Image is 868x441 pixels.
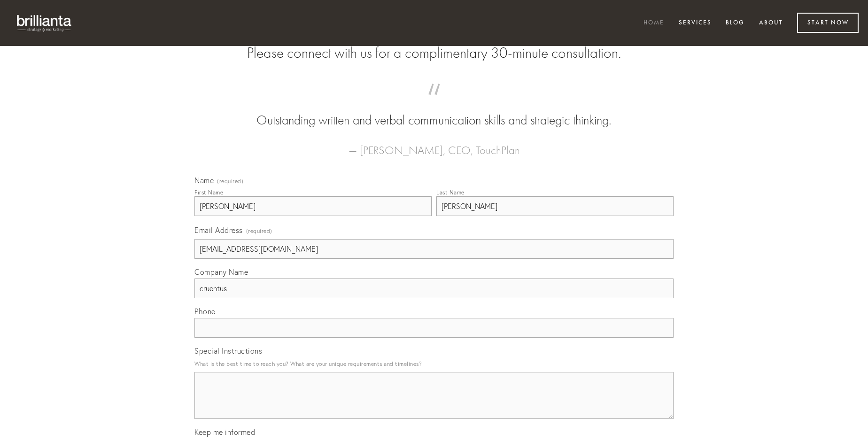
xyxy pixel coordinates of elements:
[9,9,80,37] img: brillianta - research, strategy, marketing
[209,93,659,111] span: “
[637,15,670,31] a: Home
[194,307,216,316] span: Phone
[673,15,718,31] a: Services
[194,225,243,235] span: Email Address
[720,15,751,31] a: Blog
[209,93,659,130] blockquote: Outstanding written and verbal communication skills and strategic thinking.
[209,130,659,160] figcaption: — [PERSON_NAME], CEO, TouchPlan
[217,178,243,184] span: (required)
[194,176,214,185] span: Name
[436,189,465,196] div: Last Name
[194,267,248,277] span: Company Name
[753,15,789,31] a: About
[797,13,859,33] a: Start Now
[246,224,272,237] span: (required)
[194,346,262,356] span: Special Instructions
[194,357,674,370] p: What is the best time to reach you? What are your unique requirements and timelines?
[194,44,674,62] h2: Please connect with us for a complimentary 30-minute consultation.
[194,427,255,437] span: Keep me informed
[194,189,223,196] div: First Name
